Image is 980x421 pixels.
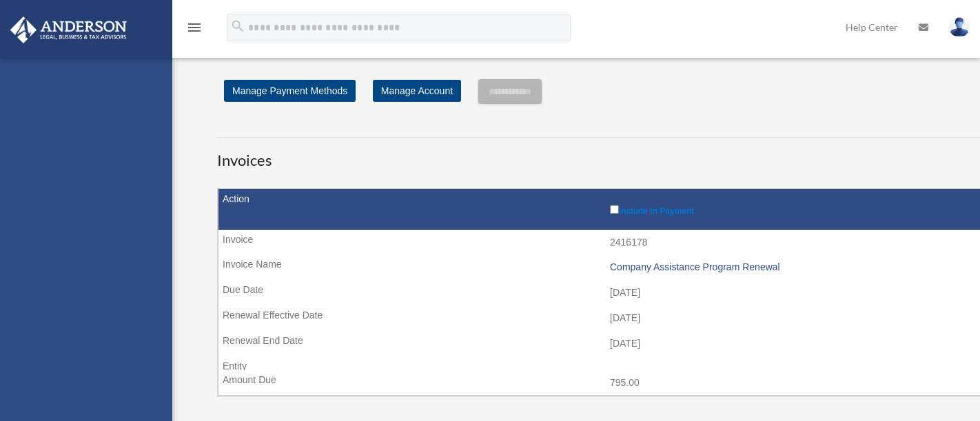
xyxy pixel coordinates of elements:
img: Anderson Advisors Platinum Portal [6,17,131,43]
img: User Pic [949,17,970,37]
input: Include in Payment [610,205,619,214]
a: Manage Account [373,80,461,102]
i: search [230,19,245,34]
a: Manage Payment Methods [224,80,356,102]
i: menu [186,19,203,36]
a: menu [186,24,203,36]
